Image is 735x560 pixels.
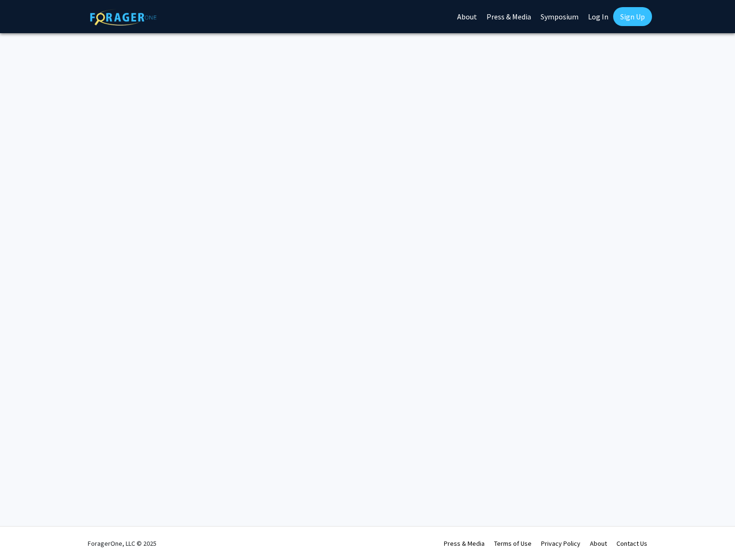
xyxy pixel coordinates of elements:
[616,539,647,548] a: Contact Us
[444,539,485,548] a: Press & Media
[613,7,652,26] a: Sign Up
[88,527,156,560] div: ForagerOne, LLC © 2025
[541,539,580,548] a: Privacy Policy
[590,539,607,548] a: About
[90,9,156,26] img: ForagerOne Logo
[494,539,532,548] a: Terms of Use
